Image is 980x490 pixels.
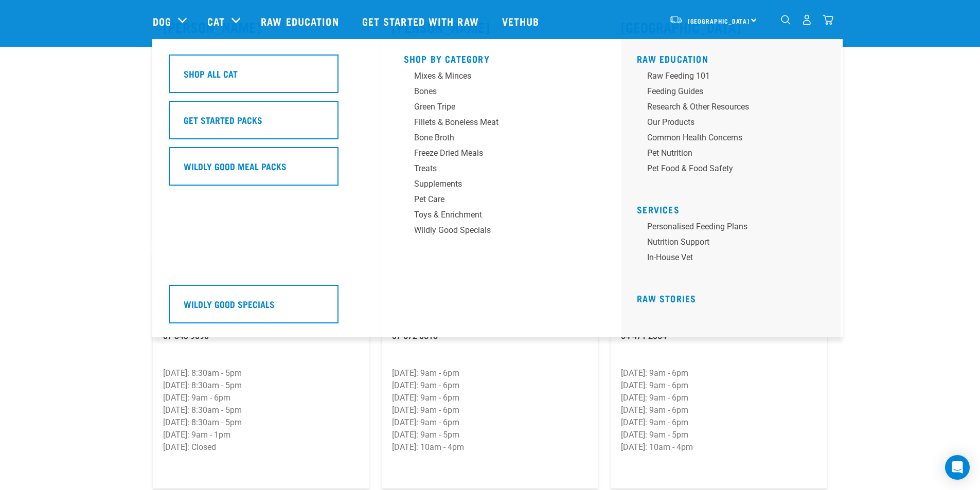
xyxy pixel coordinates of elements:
span: [GEOGRAPHIC_DATA] [688,19,750,23]
p: [DATE]: 8:30am - 5pm [163,404,359,416]
a: Freeze Dried Meals [404,147,599,162]
p: [DATE]: 9am - 6pm [621,379,817,392]
a: Our Products [637,116,832,132]
a: Feeding Guides [637,85,832,101]
a: Wildly Good Meal Packs [169,147,364,193]
img: home-icon@2x.png [823,14,833,25]
div: Freeze Dried Meals [414,147,575,159]
p: [DATE]: 8:30am - 5pm [163,416,359,429]
p: [DATE]: 9am - 6pm [621,404,817,416]
a: Green Tripe [404,101,599,116]
h5: Wildly Good Specials [184,297,275,311]
div: Toys & Enrichment [414,209,575,221]
a: Wildly Good Specials [404,224,599,240]
a: Pet Food & Food Safety [637,162,832,178]
p: [DATE]: 9am - 6pm [392,379,588,392]
div: Wildly Good Specials [414,224,575,237]
div: Treats [414,162,575,175]
a: Research & Other Resources [637,101,832,116]
a: Nutrition Support [637,236,832,251]
p: [DATE]: 9am - 6pm [621,392,817,404]
h5: Services [637,204,832,212]
img: user.png [801,14,812,25]
a: Shop All Cat [169,55,364,101]
div: Common Health Concerns [647,132,808,144]
p: [DATE]: 8:30am - 5pm [163,379,359,392]
div: Fillets & Boneless Meat [414,116,575,129]
a: Vethub [492,1,553,42]
p: [DATE]: Closed [163,441,359,453]
h5: Shop By Category [404,53,599,62]
p: [DATE]: 9am - 6pm [392,367,588,379]
a: Cat [207,13,225,29]
img: van-moving.png [669,15,683,24]
a: Get Started Packs [169,101,364,147]
a: Dog [153,13,171,29]
p: [DATE]: 9am - 6pm [621,416,817,429]
p: [DATE]: 10am - 4pm [621,441,817,453]
div: Pet Nutrition [647,147,808,159]
h5: Wildly Good Meal Packs [184,159,287,173]
a: Pet Care [404,193,599,209]
a: Supplements [404,178,599,193]
div: Green Tripe [414,101,575,113]
a: Pet Nutrition [637,147,832,162]
div: Bones [414,85,575,98]
a: Get started with Raw [352,1,492,42]
a: Wildly Good Specials [169,285,364,331]
div: Supplements [414,178,575,190]
p: [DATE]: 9am - 5pm [392,429,588,441]
a: Raw Stories [637,296,696,301]
h5: Shop All Cat [184,67,238,80]
a: Bone Broth [404,132,599,147]
a: Common Health Concerns [637,132,832,147]
p: [DATE]: 10am - 4pm [392,441,588,453]
p: [DATE]: 9am - 5pm [621,429,817,441]
a: Bones [404,85,599,101]
p: [DATE]: 9am - 6pm [621,367,817,379]
a: Treats [404,162,599,178]
p: [DATE]: 9am - 6pm [392,404,588,416]
a: Raw Education [251,1,351,42]
a: In-house vet [637,251,832,267]
h5: Get Started Packs [184,113,262,126]
p: [DATE]: 9am - 1pm [163,429,359,441]
p: [DATE]: 9am - 6pm [392,416,588,429]
div: Feeding Guides [647,85,808,98]
a: Toys & Enrichment [404,209,599,224]
div: Pet Food & Food Safety [647,162,808,175]
p: [DATE]: 9am - 6pm [163,392,359,404]
p: [DATE]: 9am - 6pm [392,392,588,404]
p: [DATE]: 8:30am - 5pm [163,367,359,379]
div: Pet Care [414,193,575,206]
div: Bone Broth [414,132,575,144]
a: Mixes & Minces [404,70,599,85]
div: Raw Feeding 101 [647,70,808,82]
a: Raw Feeding 101 [637,70,832,85]
a: Personalised Feeding Plans [637,221,832,236]
a: Raw Education [637,56,708,61]
div: Open Intercom Messenger [945,455,970,480]
div: Our Products [647,116,808,129]
div: Research & Other Resources [647,101,808,113]
a: Fillets & Boneless Meat [404,116,599,132]
img: home-icon-1@2x.png [781,15,791,25]
div: Mixes & Minces [414,70,575,82]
